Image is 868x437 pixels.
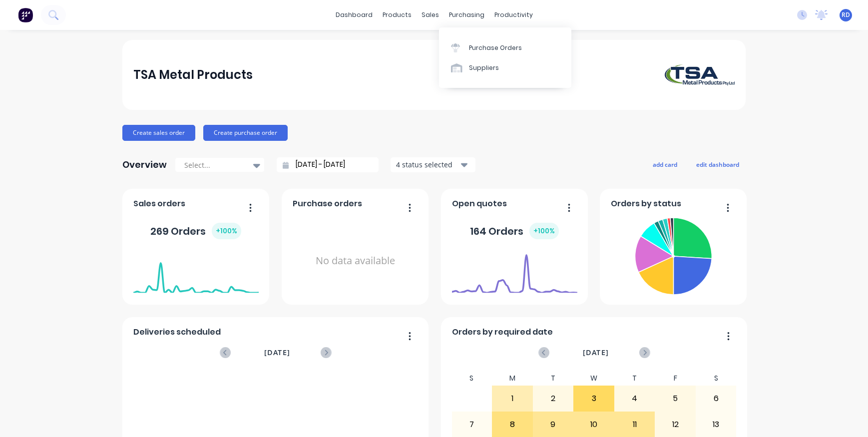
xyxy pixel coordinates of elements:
[122,155,167,175] div: Overview
[331,7,378,22] a: dashboard
[469,43,522,52] div: Purchase Orders
[529,223,559,239] div: + 100 %
[391,157,475,172] button: 4 status selected
[133,326,221,338] span: Deliveries scheduled
[696,386,736,411] div: 6
[615,386,655,411] div: 4
[690,158,746,171] button: edit dashboard
[203,125,288,141] button: Create purchase order
[533,386,573,411] div: 2
[293,198,362,210] span: Purchase orders
[133,65,253,85] div: TSA Metal Products
[452,412,492,437] div: 7
[655,371,696,386] div: F
[396,159,459,170] div: 4 status selected
[646,158,684,171] button: add card
[696,412,736,437] div: 13
[492,371,533,386] div: M
[293,214,418,308] div: No data available
[614,371,655,386] div: T
[212,223,241,239] div: + 100 %
[439,58,571,78] a: Suppliers
[492,386,532,411] div: 1
[611,198,681,210] span: Orders by status
[696,371,737,386] div: S
[583,347,609,358] span: [DATE]
[417,7,444,22] div: sales
[122,125,195,141] button: Create sales order
[378,7,417,22] div: products
[655,386,695,411] div: 5
[18,7,33,22] img: Factory
[133,198,185,210] span: Sales orders
[533,371,574,386] div: T
[492,412,532,437] div: 8
[469,63,499,72] div: Suppliers
[489,7,538,22] div: productivity
[444,7,489,22] div: purchasing
[150,223,241,239] div: 269 Orders
[533,412,573,437] div: 9
[574,412,614,437] div: 10
[574,386,614,411] div: 3
[655,412,695,437] div: 12
[264,347,290,358] span: [DATE]
[665,64,735,85] img: TSA Metal Products
[615,412,655,437] div: 11
[439,37,571,57] a: Purchase Orders
[470,223,559,239] div: 164 Orders
[452,198,507,210] span: Open quotes
[842,10,850,19] span: RD
[451,371,492,386] div: S
[573,371,614,386] div: W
